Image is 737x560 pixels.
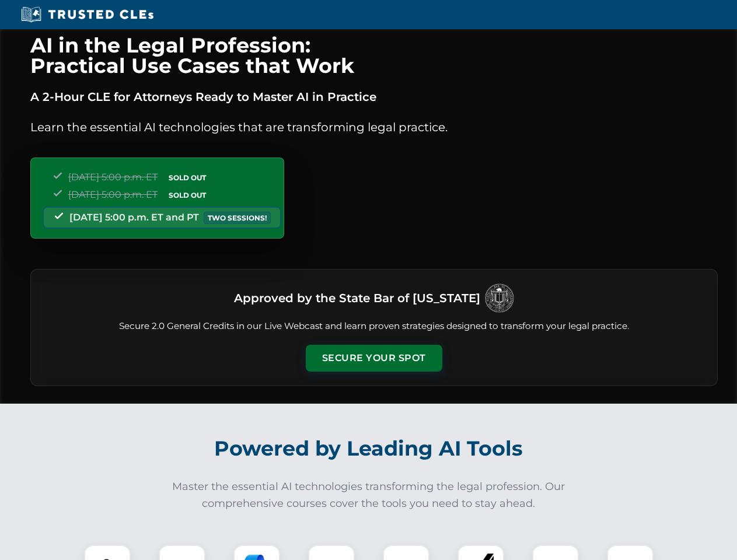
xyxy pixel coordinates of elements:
span: SOLD OUT [165,171,210,184]
span: SOLD OUT [165,189,210,201]
p: Learn the essential AI technologies that are transforming legal practice. [30,118,718,136]
p: Master the essential AI technologies transforming the legal profession. Our comprehensive courses... [165,478,573,512]
h3: Approved by the State Bar of [US_STATE] [234,288,480,309]
h2: Powered by Leading AI Tools [46,428,692,469]
img: Trusted CLEs [18,6,157,23]
img: Logo [485,283,514,313]
button: Secure Your Spot [306,345,442,372]
p: A 2-Hour CLE for Attorneys Ready to Master AI in Practice [30,87,718,106]
p: Secure 2.0 General Credits in our Live Webcast and learn proven strategies designed to transform ... [45,320,703,333]
span: [DATE] 5:00 p.m. ET [68,171,158,183]
span: [DATE] 5:00 p.m. ET [68,189,158,200]
h1: AI in the Legal Profession: Practical Use Cases that Work [30,35,718,76]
